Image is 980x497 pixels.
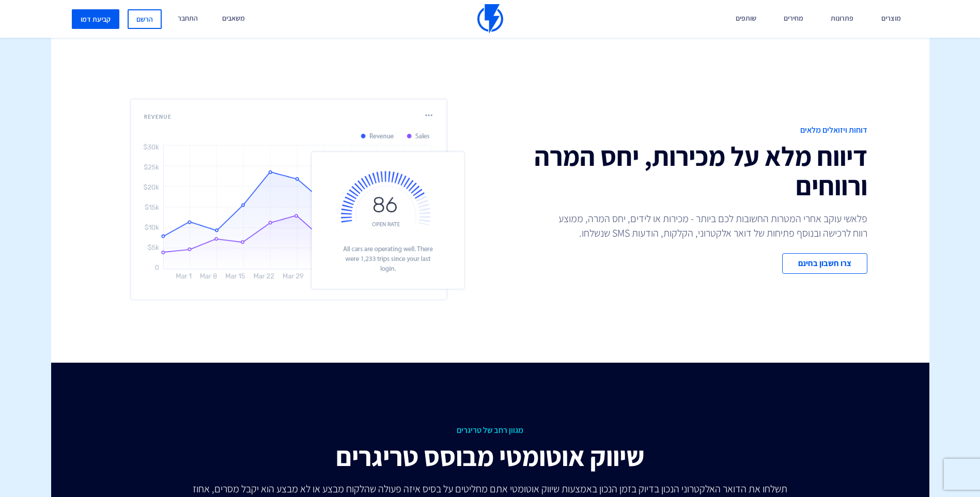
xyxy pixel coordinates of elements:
a: הרשם [128,9,162,29]
p: פלאשי עוקב אחרי המטרות החשובות לכם ביותר - מכירות או לידים, יחס המרה, ממוצע רווח לרכישה ובנוסף פת... [557,211,867,240]
a: צרו חשבון בחינם [782,253,867,274]
a: קביעת דמו [72,9,119,29]
h2: שיווק אוטומטי מבוסס טריגרים [113,442,867,471]
span: דוחות ויזואלים מלאים [498,125,867,136]
h2: דיווח מלא על מכירות, יחס המרה ורווחים [498,142,867,200]
span: מגוון רחב של טריגרים [113,425,867,437]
